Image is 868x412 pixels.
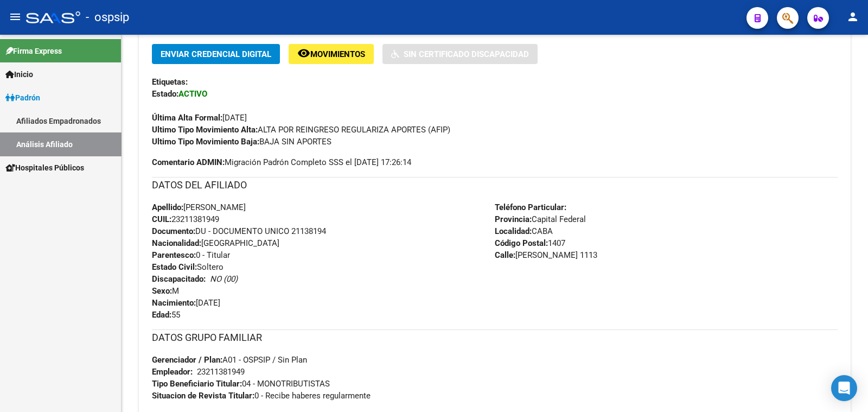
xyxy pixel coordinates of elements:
[152,379,330,389] span: 04 - MONOTRIBUTISTAS
[161,49,271,59] span: Enviar Credencial Digital
[152,367,193,377] strong: Empleador:
[152,202,183,212] strong: Apellido:
[152,226,195,236] strong: Documento:
[152,330,838,345] h3: DATOS GRUPO FAMILIAR
[152,262,197,272] strong: Estado Civil:
[5,162,84,174] span: Hospitales Públicos
[495,226,532,236] strong: Localidad:
[152,202,246,212] span: [PERSON_NAME]
[495,202,566,212] strong: Teléfono Particular:
[152,125,258,135] strong: Ultimo Tipo Movimiento Alta:
[152,286,172,296] strong: Sexo:
[152,274,206,284] strong: Discapacitado:
[152,298,196,308] strong: Nacimiento:
[152,310,171,320] strong: Edad:
[152,77,188,87] strong: Etiquetas:
[152,238,279,248] span: [GEOGRAPHIC_DATA]
[210,274,238,284] i: NO (00)
[5,92,40,104] span: Padrón
[297,47,310,60] mat-icon: remove_red_eye
[152,391,371,401] span: 0 - Recibe haberes regularmente
[152,355,307,365] span: A01 - OSPSIP / Sin Plan
[152,137,331,147] span: BAJA SIN APORTES
[495,238,565,248] span: 1407
[152,286,179,296] span: M
[831,375,857,401] div: Open Intercom Messenger
[152,157,225,167] strong: Comentario ADMIN:
[86,5,129,29] span: - ospsip
[152,250,230,260] span: 0 - Titular
[152,89,178,99] strong: Estado:
[495,238,548,248] strong: Código Postal:
[495,226,553,236] span: CABA
[152,156,411,168] span: Migración Padrón Completo SSS el [DATE] 17:26:14
[152,44,280,64] button: Enviar Credencial Digital
[152,262,224,272] span: Soltero
[5,45,62,57] span: Firma Express
[9,10,22,23] mat-icon: menu
[495,214,586,224] span: Capital Federal
[152,298,220,308] span: [DATE]
[197,366,245,378] div: 23211381949
[846,10,859,23] mat-icon: person
[495,250,515,260] strong: Calle:
[289,44,374,64] button: Movimientos
[5,68,33,80] span: Inicio
[178,89,207,99] strong: ACTIVO
[152,137,259,147] strong: Ultimo Tipo Movimiento Baja:
[152,226,326,236] span: DU - DOCUMENTO UNICO 21138194
[152,113,247,123] span: [DATE]
[152,250,196,260] strong: Parentesco:
[152,355,222,365] strong: Gerenciador / Plan:
[152,379,242,389] strong: Tipo Beneficiario Titular:
[495,250,597,260] span: [PERSON_NAME] 1113
[152,310,180,320] span: 55
[382,44,538,64] button: Sin Certificado Discapacidad
[152,214,219,224] span: 23211381949
[404,49,529,59] span: Sin Certificado Discapacidad
[152,178,838,193] h3: DATOS DEL AFILIADO
[495,214,532,224] strong: Provincia:
[152,125,450,135] span: ALTA POR REINGRESO REGULARIZA APORTES (AFIP)
[152,238,201,248] strong: Nacionalidad:
[152,391,254,401] strong: Situacion de Revista Titular:
[152,113,222,123] strong: Última Alta Formal:
[152,214,171,224] strong: CUIL:
[310,49,365,59] span: Movimientos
